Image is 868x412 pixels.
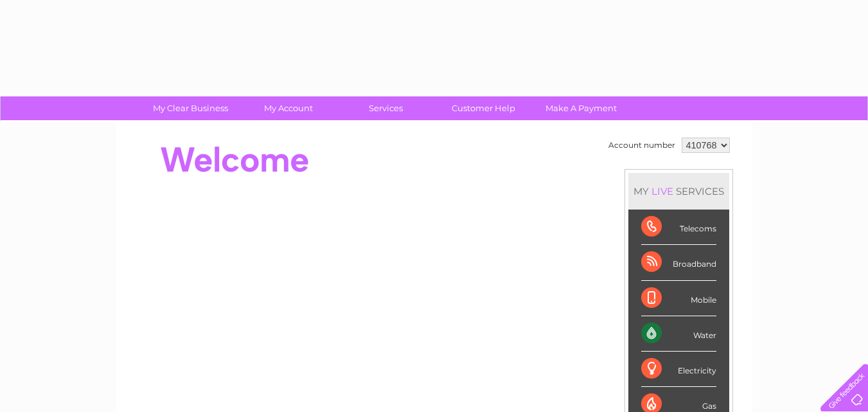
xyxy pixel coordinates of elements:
div: MY SERVICES [628,173,729,210]
div: Broadband [641,245,716,280]
a: Make A Payment [528,96,634,120]
div: LIVE [649,185,676,197]
a: My Clear Business [137,96,244,120]
div: Water [641,316,716,352]
a: My Account [235,96,341,120]
a: Services [333,96,439,120]
div: Mobile [641,281,716,316]
a: Customer Help [430,96,536,120]
div: Electricity [641,352,716,387]
div: Telecoms [641,210,716,245]
td: Account number [605,134,678,156]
